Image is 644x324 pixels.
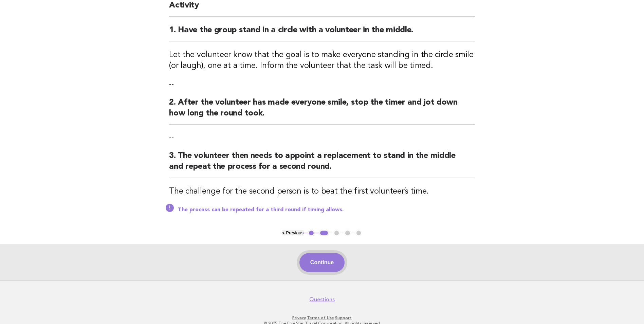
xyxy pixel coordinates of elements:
[335,316,352,320] a: Support
[309,296,335,303] a: Questions
[169,186,475,197] h3: The challenge for the second person is to beat the first volunteer’s time.
[169,25,475,41] h2: 1. Have the group stand in a circle with a volunteer in the middle.
[178,206,475,213] p: The process can be repeated for a third round if timing allows.
[299,253,345,272] button: Continue
[114,315,530,321] p: · ·
[169,50,475,71] h3: Let the volunteer know that the goal is to make everyone standing in the circle smile (or laugh),...
[282,230,303,235] button: < Previous
[169,133,475,142] p: --
[319,230,329,236] button: 2
[292,316,306,320] a: Privacy
[169,97,475,125] h2: 2. After the volunteer has made everyone smile, stop the timer and jot down how long the round took.
[307,316,334,320] a: Terms of Use
[308,230,315,236] button: 1
[169,79,475,89] p: --
[169,150,475,178] h2: 3. The volunteer then needs to appoint a replacement to stand in the middle and repeat the proces...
